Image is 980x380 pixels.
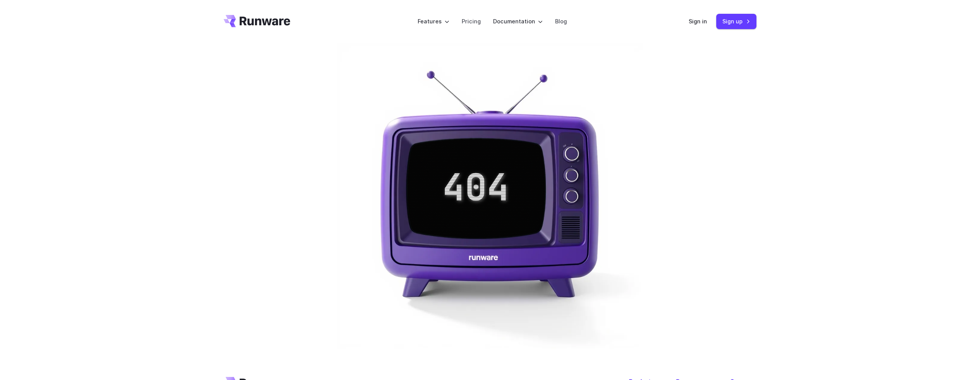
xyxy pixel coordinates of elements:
[224,15,290,27] a: Go to /
[689,17,707,26] a: Sign in
[716,14,756,29] a: Sign up
[493,17,543,26] label: Documentation
[462,17,481,26] a: Pricing
[555,17,567,26] a: Blog
[337,43,643,349] img: Purple 3d television
[418,17,449,26] label: Features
